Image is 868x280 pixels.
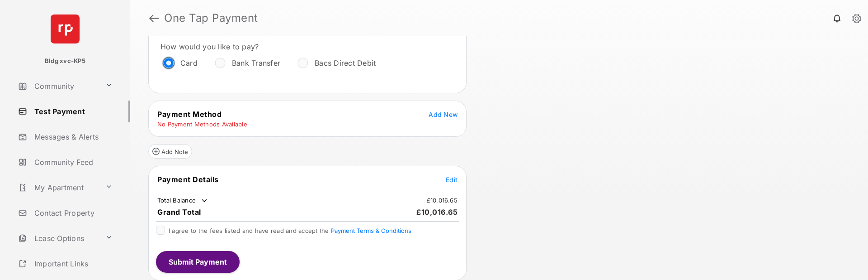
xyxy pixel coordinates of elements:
span: I agree to the fees listed and have read and accept the [169,227,411,234]
span: £10,016.65 [416,208,458,217]
a: Community Feed [14,151,130,173]
button: Submit Payment [156,251,240,273]
a: My Apartment [14,177,102,198]
a: Test Payment [14,101,130,122]
button: Add Note [148,144,192,159]
a: Community [14,75,102,97]
label: How would you like to pay? [160,42,432,51]
button: Edit [446,175,458,184]
a: Messages & Alerts [14,126,130,148]
p: Bldg xvc-KP5 [45,57,85,66]
td: Total Balance [157,196,209,205]
span: Add New [429,111,458,118]
td: £10,016.65 [426,196,458,204]
label: Bacs Direct Debit [315,58,376,68]
button: Add New [429,110,458,119]
a: Lease Options [14,227,102,249]
button: I agree to the fees listed and have read and accept the [331,227,411,234]
strong: One Tap Payment [164,13,258,24]
label: Card [180,58,198,68]
td: No Payment Methods Available [157,120,248,128]
span: Payment Method [157,110,222,119]
span: Edit [446,176,458,183]
a: Important Links [14,253,116,275]
span: Grand Total [157,208,201,217]
label: Bank Transfer [232,58,280,68]
span: Payment Details [157,175,219,184]
a: Contact Property [14,202,130,224]
img: svg+xml;base64,PHN2ZyB4bWxucz0iaHR0cDovL3d3dy53My5vcmcvMjAwMC9zdmciIHdpZHRoPSI2NCIgaGVpZ2h0PSI2NC... [51,14,80,43]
